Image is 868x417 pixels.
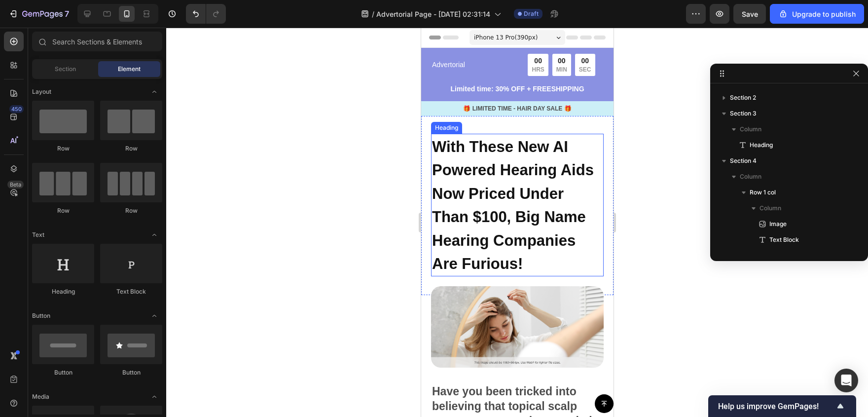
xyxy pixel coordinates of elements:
span: Column [740,124,761,134]
div: Heading [32,287,94,296]
span: Help us improve GemPages! [718,402,834,411]
span: Image [769,219,787,229]
div: Row [32,144,94,153]
span: Section 3 [730,109,757,118]
button: Save [733,4,766,24]
div: Row [100,144,162,153]
span: / [372,9,374,19]
span: Toggle open [146,389,162,405]
button: 7 [4,4,73,24]
p: 7 [65,8,69,20]
span: Button [32,311,50,320]
span: Toggle open [146,308,162,324]
span: Text [32,230,44,239]
p: Have you been tricked into believing that topical scalp treatments can solve your hair loss? [11,357,181,416]
span: Row 1 col [750,188,776,197]
button: Upgrade to publish [770,4,864,24]
span: Media [32,392,49,401]
input: Search Sections & Elements [32,32,162,51]
span: Element [118,65,141,74]
span: Layout [32,87,51,96]
div: Upgrade to publish [778,9,856,19]
div: Undo/Redo [186,4,226,24]
div: Open Intercom Messenger [834,369,858,392]
div: Button [100,368,162,377]
button: Show survey - Help us improve GemPages! [718,400,846,412]
span: Column [740,172,761,182]
span: Section [55,65,76,74]
span: Draft [524,9,539,18]
iframe: Design area [421,28,614,417]
span: Section 4 [730,156,757,166]
span: Column [759,203,781,213]
div: Beta [7,181,24,189]
div: Text Block [100,287,162,296]
span: Toggle open [146,227,162,243]
span: Text Block [769,235,799,245]
span: Save [742,10,758,18]
div: Row [100,206,162,215]
span: Advertorial Page - [DATE] 02:31:14 [376,9,490,19]
span: Heading [750,140,773,150]
div: Button [32,368,94,377]
div: 450 [9,105,24,113]
span: Section 2 [730,93,756,103]
span: Toggle open [146,84,162,100]
div: Row [32,206,94,215]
